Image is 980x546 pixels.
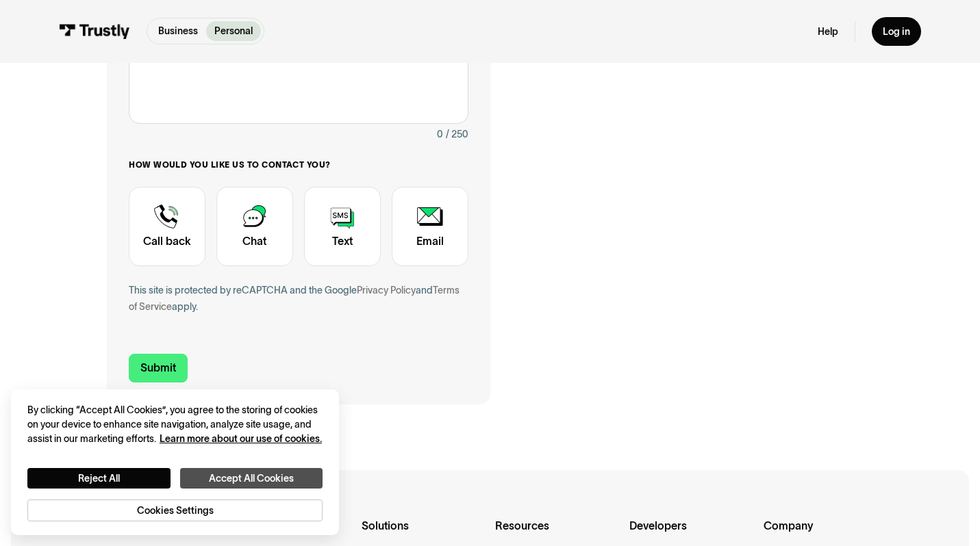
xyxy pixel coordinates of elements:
[129,285,460,312] a: Terms of Service
[357,285,416,296] a: Privacy Policy
[150,21,206,41] a: Business
[129,283,468,315] div: This site is protected by reCAPTCHA and the Google and apply.
[129,159,468,170] label: How would you like us to contact you?
[27,468,171,489] button: Reject All
[129,354,188,382] input: Submit
[158,24,198,38] p: Business
[11,389,339,535] div: Cookie banner
[206,21,261,41] a: Personal
[27,499,323,521] button: Cookies Settings
[437,127,443,143] div: 0
[180,468,323,489] button: Accept All Cookies
[27,403,323,521] div: Privacy
[27,403,323,446] div: By clicking “Accept All Cookies”, you agree to the storing of cookies on your device to enhance s...
[214,24,253,38] p: Personal
[883,25,910,38] div: Log in
[818,25,838,38] a: Help
[446,127,468,143] div: / 250
[872,17,921,46] a: Log in
[59,24,130,39] img: Trustly Logo
[160,433,322,444] a: More information about your privacy, opens in a new tab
